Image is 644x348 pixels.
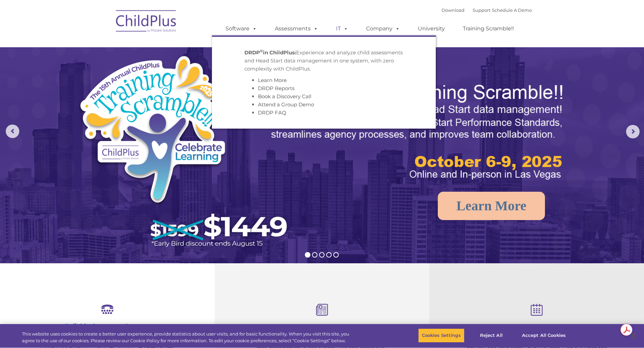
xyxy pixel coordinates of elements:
[113,5,180,39] img: ChildPlus by Procare Solutions
[34,322,181,330] h4: Reliable Customer Support
[258,109,286,116] a: DRDP FAQ
[94,45,115,50] span: Last name
[22,331,354,344] div: This website uses cookies to create a better user experience, provide statistics about user visit...
[219,22,264,35] a: Software
[248,323,396,331] h4: Child Development Assessments in ChildPlus
[329,22,355,35] a: IT
[518,328,569,343] button: Accept All Cookies
[94,72,123,77] span: Phone number
[258,93,311,100] a: Book a Discovery Call
[268,22,325,35] a: Assessments
[470,328,512,343] button: Reject All
[258,101,314,108] a: Attend a Group Demo
[258,85,294,91] a: DRDP Reports
[260,49,263,53] sup: ©
[258,77,287,83] a: Learn More
[244,49,296,56] strong: DRDP in ChildPlus:
[492,7,532,13] a: Schedule A Demo
[463,323,610,331] h4: Free Regional Meetings
[456,22,521,35] a: Training Scramble!!
[418,328,464,343] button: Cookies Settings
[442,7,464,13] a: Download
[359,22,407,35] a: Company
[442,7,532,13] font: |
[244,49,403,73] p: Experience and analyze child assessments and Head Start data management in one system, with zero ...
[411,22,452,35] a: University
[473,7,491,13] a: Support
[438,192,545,220] a: Learn More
